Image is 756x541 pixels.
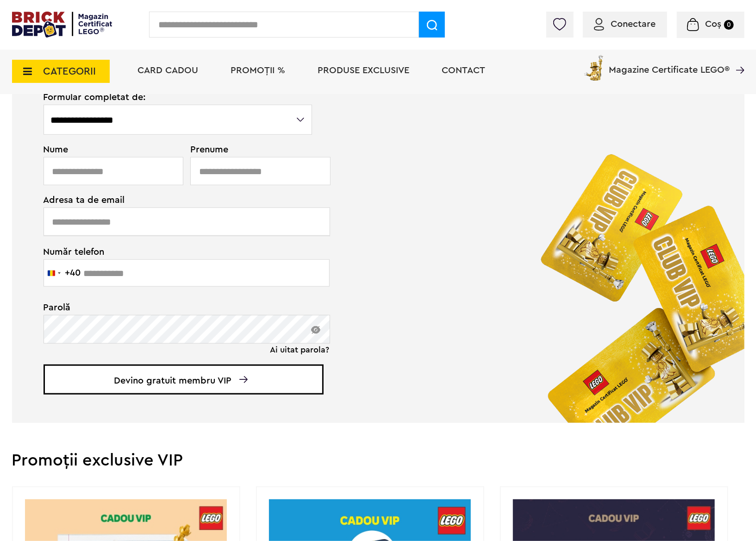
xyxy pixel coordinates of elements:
span: Parolă [44,303,313,312]
span: Magazine Certificate LEGO® [609,53,730,75]
span: Coș [705,19,721,29]
a: Magazine Certificate LEGO® [730,53,744,63]
a: Produse exclusive [318,66,410,75]
a: Conectare [594,19,656,29]
h2: Promoții exclusive VIP [12,452,744,469]
button: Selected country [44,260,81,286]
img: vip_page_image [525,138,744,423]
a: Ai uitat parola? [270,345,330,354]
a: Contact [442,66,486,75]
span: CATEGORII [44,66,96,76]
span: Conectare [611,19,656,29]
span: Formular completat de: [44,93,313,102]
span: Devino gratuit membru VIP [44,365,324,395]
span: Nume [44,145,179,154]
a: Card Cadou [138,66,199,75]
span: Prenume [190,145,313,154]
img: Arrow%20-%20Down.svg [239,376,248,383]
span: Adresa ta de email [44,195,313,205]
small: 0 [724,20,734,30]
a: PROMOȚII % [231,66,286,75]
div: +40 [65,268,81,277]
span: Număr telefon [44,246,313,257]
